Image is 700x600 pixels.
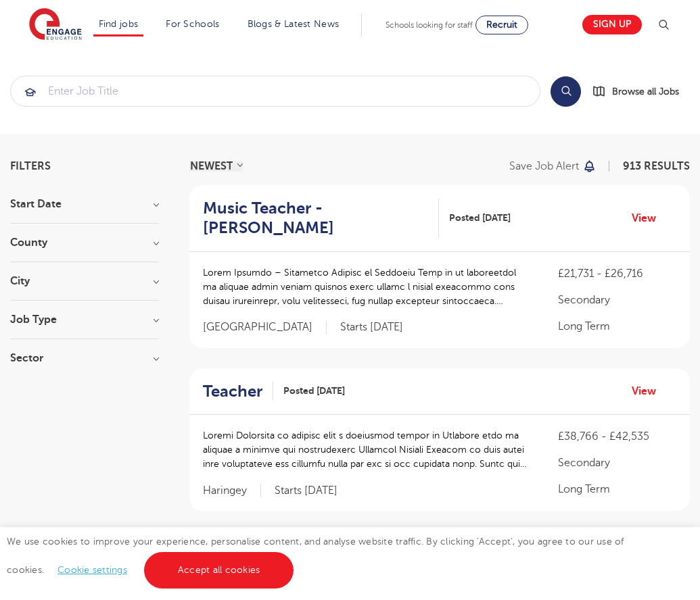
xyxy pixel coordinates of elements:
[592,84,690,99] a: Browse all Jobs
[582,15,642,34] a: Sign up
[99,19,139,29] a: Find jobs
[509,161,579,172] p: Save job alert
[558,292,676,308] p: Secondary
[29,8,82,42] img: Engage Education
[203,266,531,308] p: Lorem Ipsumdo – Sitametco Adipisc el Seddoeiu Temp in ut laboreetdol ma aliquae admin veniam quis...
[449,211,511,225] span: Posted [DATE]
[558,428,676,445] p: £38,766 - £42,535
[10,199,159,209] h3: Start Date
[203,382,262,401] h2: Teacher
[632,209,666,227] a: View
[10,237,159,248] h3: County
[203,382,273,401] a: Teacher
[203,428,531,471] p: Loremi Dolorsita co adipisc elit s doeiusmod tempor in Utlabore etdo ma aliquae a minimve qui nos...
[386,20,473,30] span: Schools looking for staff
[7,536,624,575] span: We use cookies to improve your experience, personalise content, and analyse website traffic. By c...
[486,20,517,30] span: Recruit
[248,19,340,29] a: Blogs & Latest News
[57,565,127,575] a: Cookie settings
[10,161,51,172] span: Filters
[558,266,676,282] p: £21,731 - £26,716
[10,276,159,286] h3: City
[632,382,666,400] a: View
[203,484,261,498] span: Haringey
[203,199,439,238] a: Music Teacher - [PERSON_NAME]
[509,161,597,172] button: Save job alert
[10,76,540,107] div: Submit
[558,481,676,497] p: Long Term
[275,484,337,498] p: Starts [DATE]
[203,199,428,238] h2: Music Teacher - [PERSON_NAME]
[475,16,528,34] a: Recruit
[558,318,676,334] p: Long Term
[340,320,403,334] p: Starts [DATE]
[558,455,676,471] p: Secondary
[144,552,294,589] a: Accept all cookies
[203,320,327,334] span: [GEOGRAPHIC_DATA]
[166,19,219,29] a: For Schools
[283,384,345,398] span: Posted [DATE]
[11,76,540,106] input: Submit
[623,160,690,172] span: 913 RESULTS
[10,314,159,325] h3: Job Type
[612,84,679,99] span: Browse all Jobs
[10,353,159,364] h3: Sector
[551,76,581,107] button: Search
